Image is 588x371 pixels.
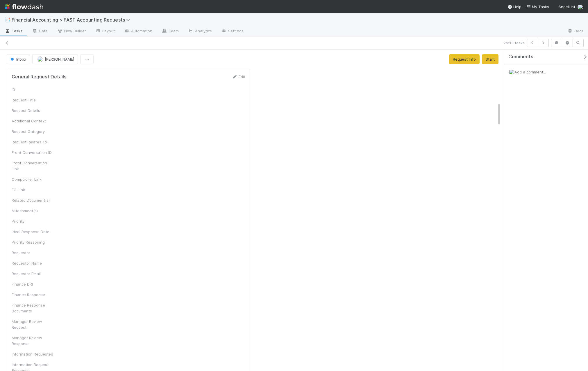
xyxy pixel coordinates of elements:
[91,27,119,36] a: Layout
[5,17,10,22] span: 📑
[12,160,55,172] div: Front Conversation Link
[12,208,55,214] div: Attachment(s)
[449,54,480,64] button: Request Info
[7,54,30,64] button: Inbox
[12,118,55,124] div: Additional Context
[27,27,52,36] a: Data
[45,57,74,61] span: [PERSON_NAME]
[12,260,55,266] div: Requestor Name
[526,4,549,9] span: My Tasks
[12,239,55,245] div: Priority Reasoning
[12,97,55,103] div: Request Title
[217,27,248,36] a: Settings
[503,40,525,46] span: 2 of 13 tasks
[12,319,55,330] div: Manager Review Request
[507,4,521,10] div: Help
[12,271,55,277] div: Requestor Email
[12,197,55,203] div: Related Document(s)
[119,27,157,36] a: Automation
[509,69,514,75] img: avatar_c0d2ec3f-77e2-40ea-8107-ee7bdb5edede.png
[12,108,55,113] div: Request Details
[5,28,23,34] span: Tasks
[12,87,55,92] div: ID
[12,281,55,287] div: Finance DRI
[563,27,588,36] a: Docs
[12,139,55,145] div: Request Relates To
[12,150,55,155] div: Front Conversation ID
[12,302,55,314] div: Finance Response Documents
[12,17,133,23] span: Financial Accounting > FAST Accounting Requests
[12,218,55,224] div: Priority
[12,176,55,182] div: Comptroller Link
[12,129,55,134] div: Request Category
[5,2,43,12] img: logo-inverted-e16ddd16eac7371096b0.svg
[157,27,183,36] a: Team
[232,74,245,79] a: Edit
[12,229,55,235] div: Ideal Response Date
[482,54,498,64] button: Start
[52,27,91,36] a: Flow Builder
[514,70,546,74] span: Add a comment...
[12,250,55,256] div: Requestor
[578,4,583,10] img: avatar_c0d2ec3f-77e2-40ea-8107-ee7bdb5edede.png
[508,54,533,60] span: Comments
[57,28,86,34] span: Flow Builder
[12,351,55,357] div: Information Requested
[12,187,55,193] div: FC Link
[558,4,575,9] span: AngelList
[12,74,67,80] h5: General Request Details
[37,56,43,62] img: avatar_c0d2ec3f-77e2-40ea-8107-ee7bdb5edede.png
[12,335,55,347] div: Manager Review Response
[9,57,26,61] span: Inbox
[12,292,55,298] div: Finance Response
[526,4,549,10] a: My Tasks
[183,27,217,36] a: Analytics
[32,54,78,64] button: [PERSON_NAME]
